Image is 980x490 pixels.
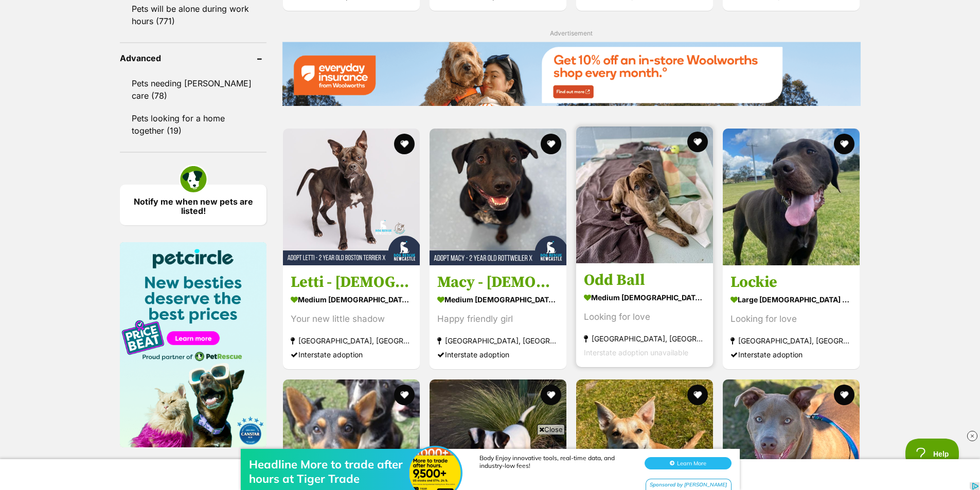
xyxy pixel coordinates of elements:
[537,424,565,434] span: Close
[291,334,412,348] strong: [GEOGRAPHIC_DATA], [GEOGRAPHIC_DATA]
[730,273,852,293] h3: Lockie
[834,385,854,405] button: favourite
[834,134,854,154] button: favourite
[730,313,852,326] div: Looking for love
[437,348,559,362] div: Interstate adoption
[291,273,412,293] h3: Letti - [DEMOGRAPHIC_DATA] Boston Terrier X Staffy
[120,53,266,63] header: Advanced
[687,385,708,405] button: favourite
[576,126,713,263] img: Odd Ball - Staffordshire Bull Terrier Dog
[550,29,593,37] span: Advertisement
[730,348,852,362] div: Interstate adoption
[394,134,415,154] button: favourite
[584,332,705,346] strong: [GEOGRAPHIC_DATA], [GEOGRAPHIC_DATA]
[479,26,634,41] div: Body Enjoy innovative tools, real-time data, and industry-low fees!
[283,129,420,265] img: Letti - 2 Year Old Boston Terrier X Staffy - Boston Terrier x American Staffordshire Terrier Dog
[282,42,861,106] img: Everyday Insurance promotional banner
[541,385,561,405] button: favourite
[249,29,414,58] div: Headline More to trade after hours at Tiger Trade
[645,29,732,41] button: Learn More
[409,19,461,70] img: Headline More to trade after hours at Tiger Trade
[430,265,566,370] a: Macy - [DEMOGRAPHIC_DATA] Rottweiler X medium [DEMOGRAPHIC_DATA] Dog Happy friendly girl [GEOGRAP...
[291,313,412,326] div: Your new little shadow
[282,42,861,108] a: Everyday Insurance promotional banner
[120,107,266,141] a: Pets looking for a home together (19)
[120,72,266,106] a: Pets needing [PERSON_NAME] care (78)
[576,263,713,368] a: Odd Ball medium [DEMOGRAPHIC_DATA] Dog Looking for love [GEOGRAPHIC_DATA], [GEOGRAPHIC_DATA] Inte...
[437,293,559,307] strong: medium [DEMOGRAPHIC_DATA] Dog
[291,293,412,307] strong: medium [DEMOGRAPHIC_DATA] Dog
[584,291,705,305] strong: medium [DEMOGRAPHIC_DATA] Dog
[541,134,561,154] button: favourite
[437,273,559,293] h3: Macy - [DEMOGRAPHIC_DATA] Rottweiler X
[723,129,860,265] img: Lockie - German Shorthaired Pointer x Labrador Retriever Dog
[437,334,559,348] strong: [GEOGRAPHIC_DATA], [GEOGRAPHIC_DATA]
[723,265,860,370] a: Lockie large [DEMOGRAPHIC_DATA] Dog Looking for love [GEOGRAPHIC_DATA], [GEOGRAPHIC_DATA] Interst...
[730,293,852,307] strong: large [DEMOGRAPHIC_DATA] Dog
[120,185,266,225] a: Notify me when new pets are listed!
[430,129,566,265] img: Macy - 2 Year Old Rottweiler X - Rottweiler Dog
[967,431,977,441] img: close_rtb.svg
[584,349,688,357] span: Interstate adoption unavailable
[291,348,412,362] div: Interstate adoption
[646,50,732,63] div: Sponsored by [PERSON_NAME]
[437,313,559,326] div: Happy friendly girl
[283,265,420,370] a: Letti - [DEMOGRAPHIC_DATA] Boston Terrier X Staffy medium [DEMOGRAPHIC_DATA] Dog Your new little ...
[394,385,415,405] button: favourite
[367,1,373,7] img: adchoices.png
[120,242,266,448] img: Pet Circle promo banner
[584,311,705,324] div: Looking for love
[687,132,708,152] button: favourite
[730,334,852,348] strong: [GEOGRAPHIC_DATA], [GEOGRAPHIC_DATA]
[584,271,705,291] h3: Odd Ball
